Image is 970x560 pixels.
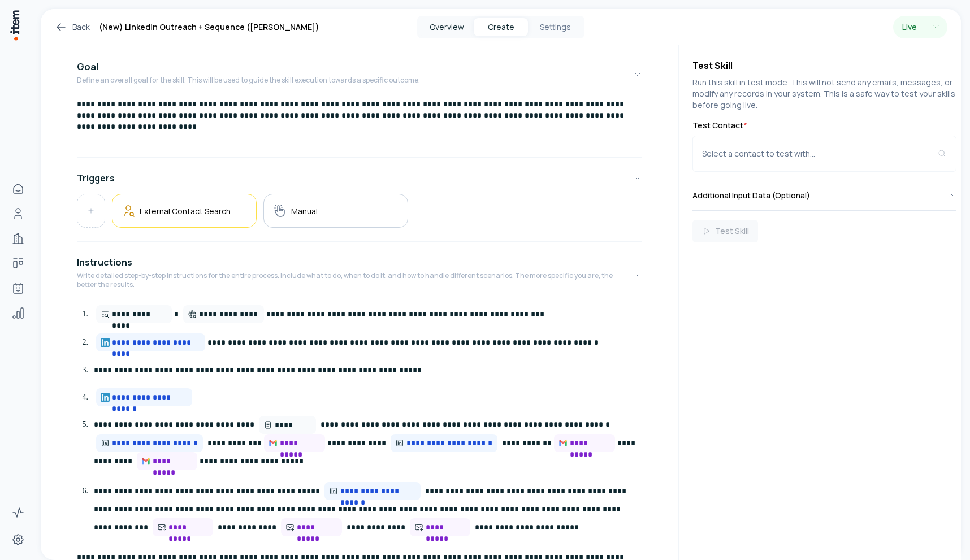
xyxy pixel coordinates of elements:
a: Deals [7,252,29,275]
h1: (New) LinkedIn Outreach + Sequence ([PERSON_NAME]) [99,20,319,34]
button: Settings [528,18,582,36]
label: Test Contact [692,120,956,131]
button: Additional Input Data (Optional) [692,181,956,210]
a: Home [7,177,29,200]
a: Back [54,20,90,34]
button: Triggers [77,162,642,194]
h4: Test Skill [692,59,956,72]
button: GoalDefine an overall goal for the skill. This will be used to guide the skill execution towards ... [77,51,642,98]
button: InstructionsWrite detailed step-by-step instructions for the entire process. Include what to do, ... [77,246,642,303]
a: People [7,202,29,225]
a: Companies [7,227,29,250]
div: Select a contact to test with... [702,148,938,159]
div: Triggers [77,194,642,237]
a: Settings [7,528,29,551]
a: Activity [7,501,29,524]
h5: External Contact Search [140,206,231,216]
h4: Goal [77,60,98,73]
h4: Instructions [77,255,132,269]
a: Agents [7,277,29,299]
p: Define an overall goal for the skill. This will be used to guide the skill execution towards a sp... [77,76,420,85]
h4: Triggers [77,171,115,185]
a: Analytics [7,302,29,324]
div: GoalDefine an overall goal for the skill. This will be used to guide the skill execution towards ... [77,98,642,153]
p: Write detailed step-by-step instructions for the entire process. Include what to do, when to do i... [77,271,633,289]
button: Create [474,18,528,36]
p: Run this skill in test mode. This will not send any emails, messages, or modify any records in yo... [692,77,956,111]
button: Overview [419,18,474,36]
img: Item Brain Logo [9,9,20,41]
h5: Manual [291,206,318,216]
